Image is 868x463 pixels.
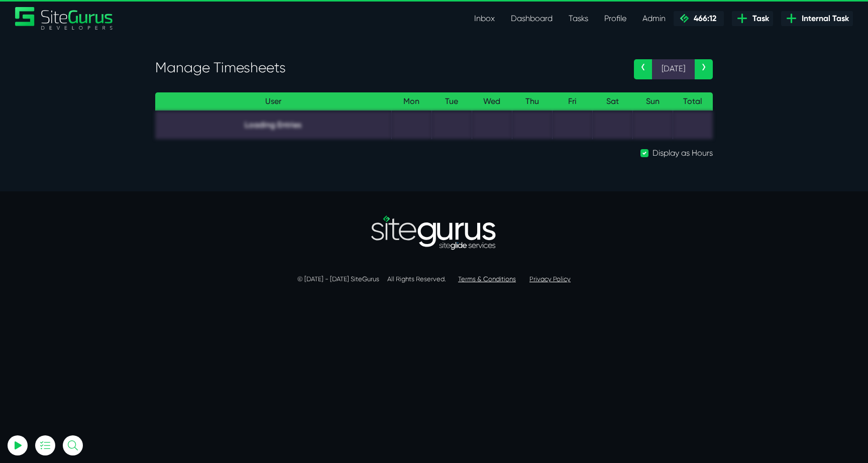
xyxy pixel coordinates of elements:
[15,7,114,30] a: SiteGurus
[690,14,716,23] span: 466:12
[732,11,773,26] a: Task
[391,92,431,111] th: Mon
[673,92,713,111] th: Total
[634,9,674,29] a: Admin
[155,274,713,284] p: © [DATE] - [DATE] SiteGurus All Rights Reserved.
[155,92,391,111] th: User
[674,11,724,26] a: 466:12
[652,59,695,79] span: [DATE]
[596,9,634,29] a: Profile
[155,59,619,76] h3: Manage Timesheets
[458,275,516,283] a: Terms & Conditions
[634,59,652,79] a: ‹
[798,13,849,25] span: Internal Task
[592,92,632,111] th: Sat
[552,92,592,111] th: Fri
[155,110,391,139] td: Loading Entries
[748,13,769,25] span: Task
[561,9,596,29] a: Tasks
[529,275,571,283] a: Privacy Policy
[503,9,561,29] a: Dashboard
[466,9,503,29] a: Inbox
[472,92,512,111] th: Wed
[653,147,713,159] label: Display as Hours
[781,11,853,26] a: Internal Task
[512,92,552,111] th: Thu
[15,7,114,30] img: Sitegurus Logo
[695,59,713,79] a: ›
[632,92,673,111] th: Sun
[431,92,472,111] th: Tue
